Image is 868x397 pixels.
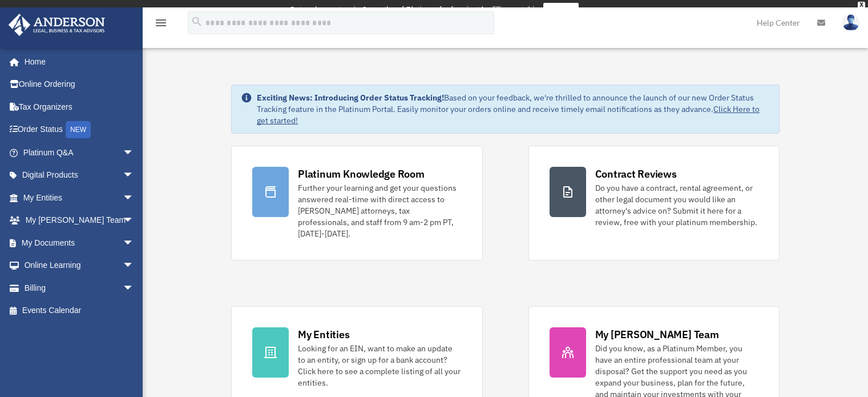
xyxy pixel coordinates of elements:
span: arrow_drop_down [123,141,146,165]
span: arrow_drop_down [123,164,146,187]
a: Click Here to get started! [257,104,760,126]
div: Based on your feedback, we're thrilled to announce the launch of our new Order Status Tracking fe... [257,92,770,126]
a: Platinum Q&Aarrow_drop_down [8,141,151,164]
a: Contract Reviews Do you have a contract, rental agreement, or other legal document you would like... [528,146,780,260]
div: Do you have a contract, rental agreement, or other legal document you would like an attorney's ad... [595,182,758,228]
img: Anderson Advisors Platinum Portal [5,14,108,36]
a: Tax Organizers [8,95,151,118]
span: arrow_drop_down [123,186,146,210]
span: arrow_drop_down [123,276,146,300]
div: Platinum Knowledge Room [298,167,425,181]
a: My Documentsarrow_drop_down [8,231,151,254]
i: menu [154,16,168,30]
a: menu [154,20,168,30]
i: search [191,15,203,28]
a: Events Calendar [8,299,151,322]
a: Online Ordering [8,73,151,96]
div: NEW [66,121,91,138]
a: My Entitiesarrow_drop_down [8,186,151,209]
div: My [PERSON_NAME] Team [595,327,719,342]
a: Platinum Knowledge Room Further your learning and get your questions answered real-time with dire... [231,146,482,260]
div: Further your learning and get your questions answered real-time with direct access to [PERSON_NAM... [298,182,461,239]
a: survey [543,3,579,17]
a: Digital Productsarrow_drop_down [8,164,151,187]
a: Home [8,50,146,73]
strong: Exciting News: Introducing Order Status Tracking! [257,93,444,103]
div: My Entities [298,327,349,342]
span: arrow_drop_down [123,254,146,278]
a: Billingarrow_drop_down [8,276,151,299]
div: Contract Reviews [595,167,677,181]
a: My [PERSON_NAME] Teamarrow_drop_down [8,209,151,232]
div: Get a chance to win 6 months of Platinum for free just by filling out this [289,3,539,17]
img: User Pic [842,14,859,31]
span: arrow_drop_down [123,209,146,232]
a: Online Learningarrow_drop_down [8,254,151,277]
div: Looking for an EIN, want to make an update to an entity, or sign up for a bank account? Click her... [298,343,461,388]
div: close [858,2,865,9]
a: Order StatusNEW [8,118,151,142]
span: arrow_drop_down [123,231,146,255]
